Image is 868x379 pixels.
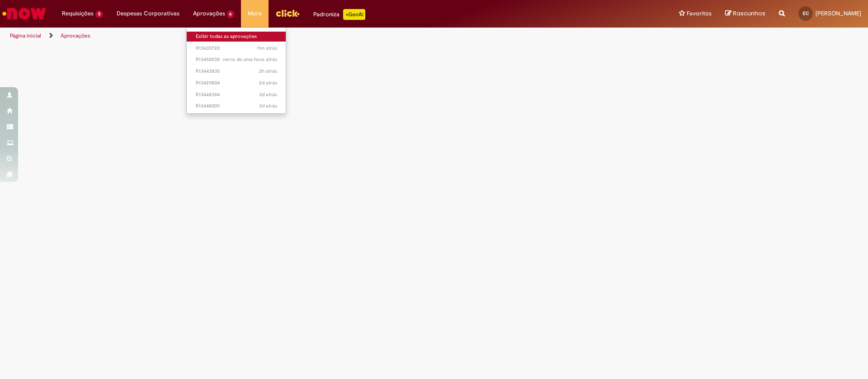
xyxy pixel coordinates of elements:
span: 2d atrás [259,80,277,86]
a: Aberto R13429804 : [187,78,286,88]
span: Rascunhos [733,9,765,18]
ul: Aprovações [186,27,287,114]
span: R13448009 [196,103,277,110]
span: 6 [227,10,235,18]
div: Padroniza [313,9,365,20]
span: 11m atrás [257,45,277,51]
span: R13429804 [196,80,277,87]
span: More [248,9,262,18]
span: Requisições [62,9,94,18]
span: 5 [95,10,103,18]
time: 28/08/2025 12:31:01 [259,68,277,75]
span: Favoritos [687,9,712,18]
span: 3d atrás [259,103,277,109]
a: Aprovações [61,32,90,39]
span: Aprovações [193,9,225,18]
ul: Trilhas de página [7,28,572,44]
span: R13448384 [196,91,277,98]
span: Despesas Corporativas [117,9,179,18]
p: +GenAi [343,9,365,20]
time: 28/08/2025 14:31:01 [257,45,277,51]
span: [PERSON_NAME] [816,9,861,17]
span: R13443835 [196,68,277,75]
a: Aberto R13435720 : [187,43,286,53]
a: Exibir todas as aprovações [187,32,286,42]
a: Aberto R13448384 : [187,90,286,100]
span: R13458030 [196,56,277,63]
time: 26/08/2025 11:58:43 [259,103,277,109]
span: EC [803,10,809,16]
time: 26/08/2025 14:06:07 [259,91,277,98]
a: Aberto R13458030 : [187,55,286,65]
a: Aberto R13443835 : [187,66,286,76]
a: Rascunhos [725,9,765,18]
img: click_logo_yellow_360x200.png [275,6,300,20]
img: ServiceNow [1,5,47,23]
span: 2h atrás [259,68,277,75]
span: cerca de uma hora atrás [222,56,277,63]
time: 26/08/2025 15:53:13 [259,80,277,86]
span: R13435720 [196,45,277,52]
time: 28/08/2025 13:56:21 [222,56,277,63]
a: Página inicial [10,32,41,39]
span: 3d atrás [259,91,277,98]
a: Aberto R13448009 : [187,101,286,111]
